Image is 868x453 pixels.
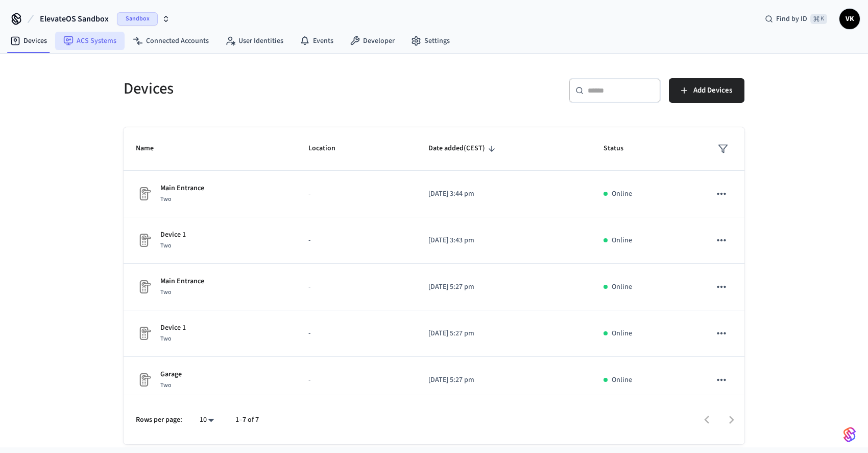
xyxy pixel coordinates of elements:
[604,141,637,156] span: Status
[308,375,404,386] p: -
[428,375,579,386] p: [DATE] 5:27 pm
[308,189,404,199] p: -
[136,141,167,156] span: Name
[136,186,152,202] img: Placeholder Lock Image
[757,10,835,28] div: Find by ID⌘ K
[308,328,404,339] p: -
[839,9,860,29] button: VK
[136,372,152,388] img: Placeholder Lock Image
[217,32,292,50] a: User Identities
[428,282,579,292] p: [DATE] 5:27 pm
[308,141,349,156] span: Location
[428,235,579,246] p: [DATE] 3:43 pm
[195,413,219,427] div: 10
[612,375,632,386] p: Online
[612,189,632,199] p: Online
[612,328,632,339] p: Online
[160,369,182,380] p: Garage
[612,235,632,246] p: Online
[693,84,732,97] span: Add Devices
[776,14,807,24] span: Find by ID
[428,141,498,156] span: Date added(CEST)
[843,426,856,443] img: SeamLogoGradient.69752ec5.svg
[308,282,404,292] p: -
[669,78,744,103] button: Add Devices
[160,276,204,287] p: Main Entrance
[136,232,152,248] img: Placeholder Lock Image
[612,282,632,292] p: Online
[55,32,125,50] a: ACS Systems
[160,230,186,240] p: Device 1
[40,13,109,25] span: ElevateOS Sandbox
[403,32,458,50] a: Settings
[160,334,172,343] span: Two
[428,328,579,339] p: [DATE] 5:27 pm
[2,32,55,50] a: Devices
[810,14,827,24] span: ⌘ K
[342,32,403,50] a: Developer
[136,325,152,342] img: Placeholder Lock Image
[124,78,428,99] h5: Devices
[160,241,172,250] span: Two
[292,32,342,50] a: Events
[160,183,204,194] p: Main Entrance
[160,381,172,390] span: Two
[235,415,259,425] p: 1–7 of 7
[160,288,172,297] span: Two
[428,189,579,199] p: [DATE] 3:44 pm
[160,323,186,333] p: Device 1
[117,12,158,26] span: Sandbox
[136,279,152,295] img: Placeholder Lock Image
[308,235,404,246] p: -
[125,32,217,50] a: Connected Accounts
[136,415,182,425] p: Rows per page:
[160,195,172,203] span: Two
[840,10,859,28] span: VK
